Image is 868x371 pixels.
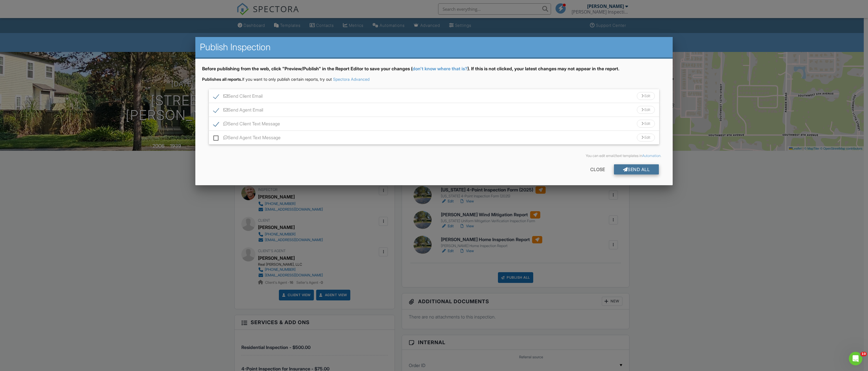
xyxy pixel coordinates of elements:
iframe: Intercom live chat [849,352,862,365]
span: If you want to only publish certain reports, try out [202,77,332,82]
div: Edit [637,92,655,100]
div: Send All [614,164,659,174]
div: Edit [637,106,655,114]
div: Edit [637,120,655,128]
a: Automation [642,154,661,158]
a: Spectora Advanced [333,77,369,82]
span: 10 [860,352,867,356]
label: Send Client Email [213,93,263,101]
a: don't know where that is? [412,66,467,71]
h2: Publish Inspection [200,42,668,53]
label: Send Agent Email [213,107,263,114]
div: Edit [637,134,655,141]
label: Send Agent Text Message [213,135,281,142]
div: Close [581,164,614,174]
div: Before publishing from the web, click "Preview/Publish" in the Report Editor to save your changes... [202,66,666,76]
div: You can edit email/text templates in . [207,154,661,158]
strong: Publishes all reports. [202,77,242,82]
label: Send Client Text Message [213,121,280,128]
